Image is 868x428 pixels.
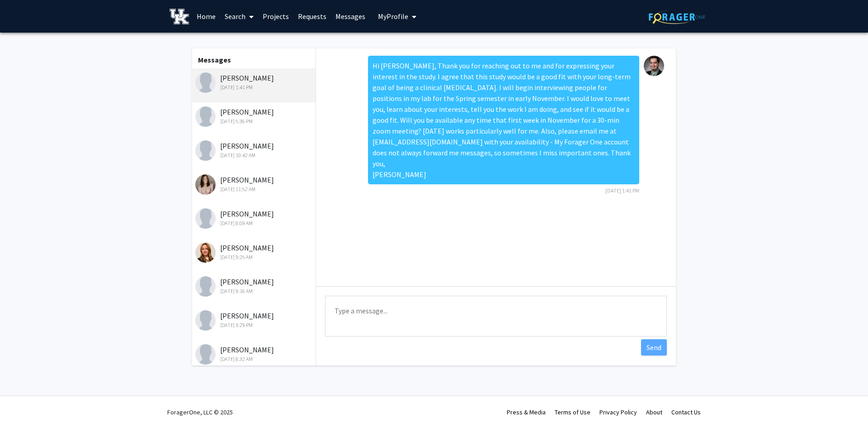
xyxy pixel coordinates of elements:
img: Jay Patel [195,106,216,127]
img: University of Kentucky Logo [170,9,189,24]
div: [DATE] 3:29 PM [195,321,313,329]
img: Ian Boggero [644,56,664,76]
button: Send [641,339,667,356]
div: [DATE] 11:52 AM [195,185,313,193]
div: [PERSON_NAME] [195,174,313,193]
div: [DATE] 5:36 PM [195,117,313,125]
div: [DATE] 9:25 AM [195,253,313,261]
a: Requests [293,0,331,32]
b: Messages [198,55,231,64]
img: Lilian Adair [195,242,216,263]
a: Privacy Policy [599,408,637,416]
img: Taylor Jones [195,208,216,229]
div: [DATE] 1:41 PM [195,83,313,91]
a: Search [220,0,258,32]
div: [PERSON_NAME] [195,140,313,159]
div: [PERSON_NAME] [195,106,313,125]
div: [DATE] 8:32 AM [195,355,313,363]
div: ForagerOne, LLC © 2025 [167,396,233,428]
a: Messages [331,0,370,32]
a: Terms of Use [555,408,590,416]
a: About [646,408,662,416]
textarea: Message [325,296,667,337]
a: Press & Media [507,408,546,416]
div: [DATE] 9:16 AM [195,287,313,295]
img: ForagerOne Logo [649,10,705,24]
div: [DATE] 8:09 AM [195,219,313,227]
iframe: Chat [7,387,38,421]
span: [DATE] 1:41 PM [605,187,639,194]
img: Whitney DeHaven [195,174,216,195]
div: Hi [PERSON_NAME], Thank you for reaching out to me and for expressing your interest in the study.... [368,56,639,184]
a: Projects [258,0,293,32]
img: Elliana Sanchez [195,276,216,297]
a: Home [192,0,220,32]
img: Margee Patel [195,72,216,93]
img: Addie Cagle [195,140,216,161]
div: [PERSON_NAME] [195,276,313,295]
span: My Profile [378,12,408,21]
img: Madalyn Baker [195,310,216,331]
div: [PERSON_NAME] [195,72,313,91]
a: Contact Us [671,408,701,416]
div: [PERSON_NAME] [195,344,313,363]
div: [PERSON_NAME] [195,208,313,227]
div: [PERSON_NAME] [195,310,313,329]
div: [PERSON_NAME] [195,242,313,261]
div: [DATE] 10:42 AM [195,151,313,159]
img: Gurvir Singh [195,344,216,365]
